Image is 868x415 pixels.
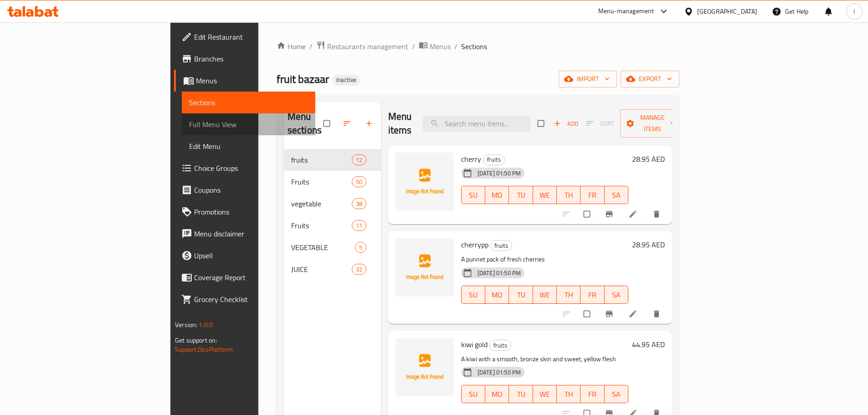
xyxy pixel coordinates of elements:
[474,269,524,277] span: [DATE] 01:50 PM
[461,385,485,403] button: SU
[454,41,457,52] li: /
[628,309,639,318] a: Edit menu item
[194,184,308,195] span: Coupons
[599,304,621,324] button: Branch-specific-item
[395,338,454,396] img: kiwi gold
[608,189,625,202] span: SA
[485,385,509,403] button: MO
[483,154,504,165] span: fruits
[537,288,553,302] span: WE
[580,385,604,403] button: FR
[352,264,366,275] div: items
[580,186,604,204] button: FR
[174,223,315,245] a: Menu disclaimer
[175,343,233,355] a: Support.OpsPlatform
[632,338,665,351] h6: 44.95 AED
[352,220,366,231] div: items
[490,240,512,251] div: fruits
[291,198,352,209] div: vegetable
[196,75,308,86] span: Menus
[352,265,366,274] span: 32
[853,6,855,16] span: I
[284,145,381,284] nav: Menu sections
[509,385,533,403] button: TU
[584,288,601,302] span: FR
[461,238,488,251] span: cherrypp
[557,286,580,304] button: TH
[560,388,577,401] span: TH
[557,186,580,204] button: TH
[620,109,685,138] button: Manage items
[598,6,654,17] div: Menu-management
[532,115,551,132] span: Select section
[284,149,381,171] div: fruits12
[194,250,308,261] span: Upsell
[559,71,617,87] button: import
[284,193,381,215] div: vegetable38
[513,288,529,302] span: TU
[533,286,557,304] button: WE
[557,385,580,403] button: TH
[647,204,668,224] button: delete
[584,388,601,401] span: FR
[628,210,639,219] a: Edit menu item
[627,112,678,135] span: Manage items
[291,176,352,187] span: Fruits
[605,385,628,403] button: SA
[551,117,580,131] button: Add
[461,152,481,166] span: cherry
[608,288,625,302] span: SA
[580,117,620,131] span: Select section first
[174,70,315,92] a: Menus
[533,385,557,403] button: WE
[194,206,308,217] span: Promotions
[174,245,315,266] a: Upsell
[277,69,329,89] span: fruit bazaar
[430,41,451,52] span: Menus
[355,243,366,252] span: 5
[461,354,628,365] p: A kiwi with a smooth, bronze skin and sweet, yellow flesh
[189,119,308,130] span: Full Menu View
[333,76,360,84] span: Inactive
[608,388,625,401] span: SA
[352,198,366,209] div: items
[605,186,628,204] button: SA
[182,135,315,157] a: Edit Menu
[647,304,668,324] button: delete
[352,154,366,165] div: items
[388,110,412,137] h2: Menu items
[291,154,352,165] span: fruits
[194,163,308,174] span: Choice Groups
[491,241,512,251] span: fruits
[352,178,366,186] span: 50
[182,113,315,135] a: Full Menu View
[465,288,482,302] span: SU
[291,264,352,275] span: JUICE
[337,113,359,133] span: Sort sections
[355,242,366,253] div: items
[537,189,553,202] span: WE
[423,116,530,132] input: search
[284,215,381,236] div: Fruits11
[174,266,315,288] a: Coverage Report
[566,73,610,85] span: import
[461,186,485,204] button: SU
[174,26,315,48] a: Edit Restaurant
[485,286,509,304] button: MO
[189,97,308,108] span: Sections
[551,117,580,131] span: Add item
[578,205,597,223] span: Select to update
[395,238,454,297] img: cherrypp
[485,186,509,204] button: MO
[194,53,308,64] span: Branches
[509,186,533,204] button: TU
[291,220,352,231] span: Fruits
[175,334,217,346] span: Get support on:
[560,288,577,302] span: TH
[599,204,621,224] button: Branch-specific-item
[605,286,628,304] button: SA
[412,41,415,52] li: /
[277,41,679,52] nav: breadcrumb
[189,141,308,152] span: Edit Menu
